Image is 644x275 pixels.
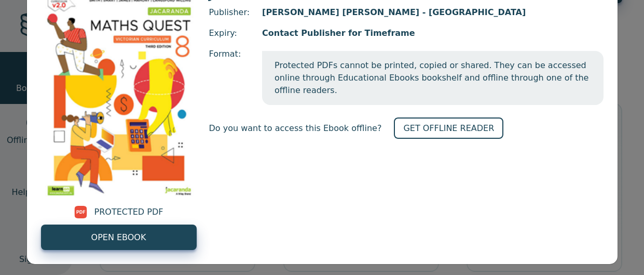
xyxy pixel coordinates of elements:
[262,51,603,105] span: Protected PDFs cannot be printed, copied or shared. They can be accessed online through Education...
[74,206,87,218] img: pdf.svg
[209,117,604,139] div: Do you want to access this Ebook offline?
[41,225,197,250] a: OPEN EBOOK
[91,231,146,244] span: OPEN EBOOK
[94,206,163,218] span: PROTECTED PDF
[209,27,250,40] span: Expiry:
[262,27,603,40] span: Contact Publisher for Timeframe
[394,117,503,139] a: GET OFFLINE READER
[262,6,603,19] span: [PERSON_NAME] [PERSON_NAME] - [GEOGRAPHIC_DATA]
[209,48,250,105] span: Format:
[209,6,250,19] span: Publisher:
